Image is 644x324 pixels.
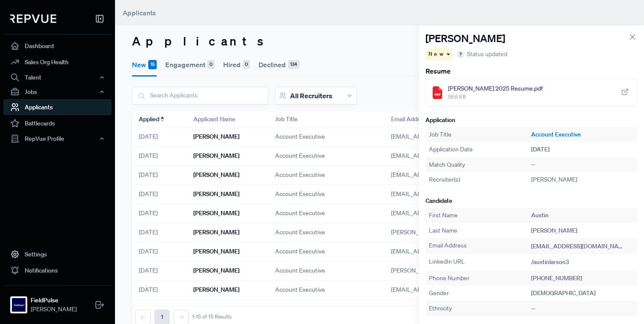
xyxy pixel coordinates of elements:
h6: Application [425,117,637,124]
a: FieldPulseFieldPulse[PERSON_NAME] [3,285,112,317]
div: [DEMOGRAPHIC_DATA] [531,289,634,298]
span: Applied [139,115,159,124]
div: [PERSON_NAME] [531,226,634,235]
span: [EMAIL_ADDRESS][DOMAIN_NAME] [391,152,489,159]
h6: [PERSON_NAME] [193,248,239,255]
h6: [PERSON_NAME] [193,229,239,236]
span: [PERSON_NAME][EMAIL_ADDRESS][PERSON_NAME][DOMAIN_NAME] [391,267,581,274]
div: [DATE] [132,300,187,319]
span: Account Executive [275,171,325,179]
span: Applicant Name [193,115,236,124]
div: 0 [243,60,250,69]
span: Account Executive [275,190,325,199]
button: Hired0 [223,53,250,77]
div: Match Quality [429,160,532,169]
span: New [428,50,445,58]
div: -- [531,304,634,313]
div: Gender [429,289,532,298]
span: Account Executive [275,304,325,313]
span: Status updated [467,50,507,59]
span: 56.6 KB [448,93,543,101]
div: [PHONE_NUMBER] [531,274,634,283]
div: [DATE] [531,145,634,154]
span: [EMAIL_ADDRESS][DOMAIN_NAME] [391,171,489,179]
span: [EMAIL_ADDRESS][DOMAIN_NAME] [391,286,489,293]
div: [DATE] [132,204,187,223]
h6: [PERSON_NAME] [193,267,239,274]
span: [PERSON_NAME] [31,305,77,314]
h6: [PERSON_NAME] [193,286,239,293]
div: 15 [148,60,157,69]
div: [DATE] [132,185,187,204]
div: [DATE] [132,147,187,166]
a: Notifications [3,262,112,279]
h6: Candidate [425,197,637,205]
span: [EMAIL_ADDRESS][DOMAIN_NAME] [531,242,629,250]
h3: Applicants [132,34,627,48]
span: Applicants [123,9,156,17]
div: Austin [531,211,634,220]
button: Jobs [3,85,112,99]
div: Job Title [429,130,532,139]
span: Account Executive [275,228,325,237]
div: Phone Number [429,274,532,283]
img: RepVue [10,14,56,23]
a: [PERSON_NAME] 2025 Resume.pdf56.6 KB [425,79,637,106]
div: Application Date [429,145,532,154]
span: Email Address [391,115,429,124]
div: [DATE] [132,166,187,185]
h4: [PERSON_NAME] [425,32,505,45]
div: 134 [288,60,299,69]
div: [DATE] [132,242,187,261]
h6: [PERSON_NAME] [193,210,239,217]
span: Account Executive [275,285,325,294]
div: Recruiter(s) [429,175,532,184]
input: Search Applicants [132,87,268,104]
h6: [PERSON_NAME] [193,305,239,313]
h6: Resume [425,67,637,75]
img: FieldPulse [12,298,26,312]
span: [PERSON_NAME] 2025 Resume.pdf [448,84,543,93]
span: Account Executive [275,151,325,160]
a: Account Executive [531,130,634,139]
div: [DATE] [132,223,187,242]
button: RepVue Profile [3,131,112,146]
span: [PERSON_NAME] [531,176,577,183]
div: LinkedIn URL [429,257,532,267]
button: Engagement0 [165,53,215,77]
span: /austinlarson3 [531,258,569,266]
a: Sales Org Health [3,54,112,70]
div: Toggle SortBy [132,111,187,128]
a: Applicants [3,99,112,115]
a: Dashboard [3,38,112,54]
strong: FieldPulse [31,296,77,305]
h6: [PERSON_NAME] [193,152,239,159]
div: 1-15 of 15 Results [192,314,232,320]
span: Account Executive [275,132,325,141]
div: [DATE] [132,128,187,147]
span: [EMAIL_ADDRESS][DOMAIN_NAME] [391,209,489,217]
div: 0 [207,60,215,69]
span: All Recruiters [290,91,332,100]
h6: [PERSON_NAME] [193,190,239,198]
a: Settings [3,246,112,262]
span: [EMAIL_ADDRESS][DOMAIN_NAME] [391,133,489,140]
div: Ethnicity [429,304,532,313]
span: [EMAIL_ADDRESS][DOMAIN_NAME] [391,190,489,198]
span: [EMAIL_ADDRESS][DOMAIN_NAME] [391,305,489,313]
a: /austinlarson3 [531,258,579,266]
div: [DATE] [132,281,187,300]
button: Talent [3,70,112,85]
span: [EMAIL_ADDRESS][DOMAIN_NAME] [391,247,489,255]
a: Battlecards [3,115,112,131]
div: Email Address [429,241,532,251]
button: Declined134 [259,53,299,77]
h6: [PERSON_NAME] [193,171,239,179]
span: Account Executive [275,266,325,275]
button: New15 [132,53,157,77]
div: -- [531,160,634,169]
div: First Name [429,211,532,220]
